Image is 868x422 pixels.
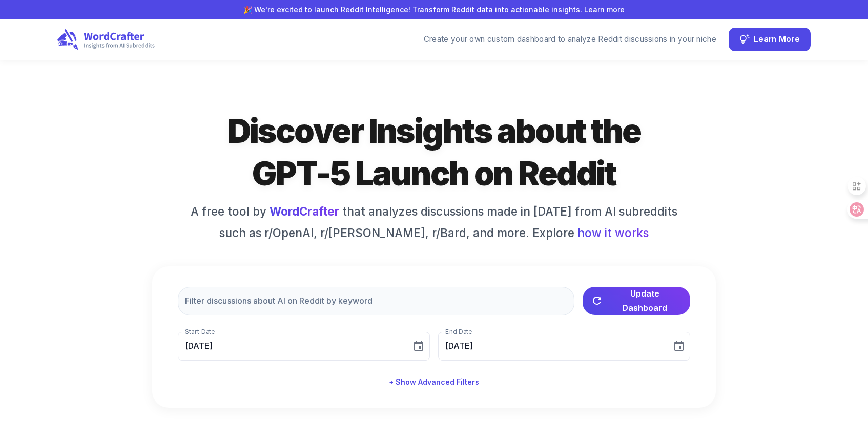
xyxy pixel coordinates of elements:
[607,286,682,315] span: Update Dashboard
[385,373,483,392] button: + Show Advanced Filters
[185,327,215,336] label: Start Date
[16,4,852,15] p: 🎉 We're excited to launch Reddit Intelligence! Transform Reddit data into actionable insights.
[178,332,404,361] input: MM/DD/YYYY
[583,287,690,315] button: Update Dashboard
[408,336,429,356] button: Choose date, selected date is Sep 15, 2025
[445,327,472,336] label: End Date
[203,110,665,195] h1: Discover Insights about the GPT-5 Launch on Reddit
[424,34,716,46] div: Create your own custom dashboard to analyze Reddit discussions in your niche
[577,224,649,242] span: how it works
[178,203,690,241] h6: A free tool by that analyzes discussions made in [DATE] from AI subreddits such as r/OpenAI, r/[P...
[584,5,625,14] a: Learn more
[729,28,811,51] button: Learn More
[270,204,339,218] a: WordCrafter
[669,336,689,356] button: Choose date, selected date is Oct 15, 2025
[754,33,800,47] span: Learn More
[438,332,665,361] input: MM/DD/YYYY
[178,287,574,315] input: Filter discussions about AI on Reddit by keyword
